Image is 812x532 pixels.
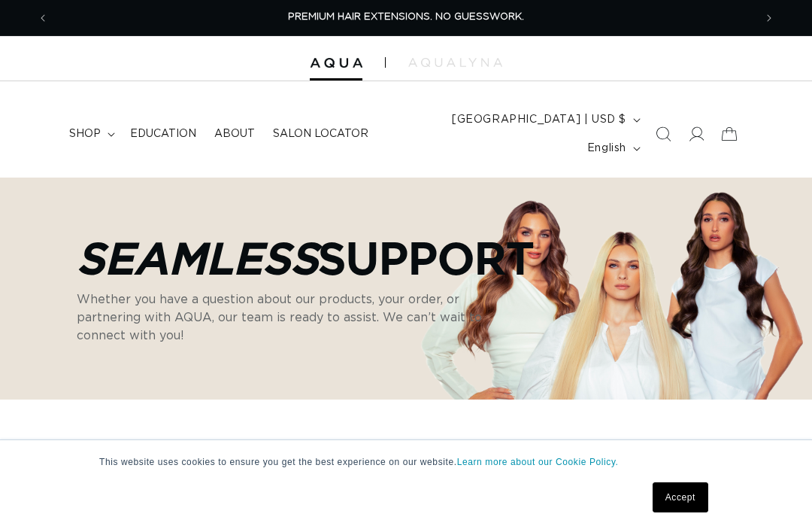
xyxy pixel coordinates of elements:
p: Whether you have a question about our products, your order, or partnering with AQUA, our team is ... [77,290,513,345]
a: Education [121,118,205,150]
span: PREMIUM HAIR EXTENSIONS. NO GUESSWORK. [288,12,524,22]
p: Support [77,232,535,283]
a: Learn more about our Cookie Policy. [457,457,619,467]
button: [GEOGRAPHIC_DATA] | USD $ [443,105,647,134]
em: Seamless [77,233,318,281]
summary: shop [60,118,121,150]
span: English [587,141,626,157]
a: Accept [653,482,708,512]
span: Salon Locator [273,127,368,141]
span: Education [130,127,196,141]
button: Next announcement [753,4,786,32]
span: About [214,127,255,141]
button: Previous announcement [26,4,59,32]
button: English [578,134,647,163]
a: Salon Locator [264,118,377,150]
img: aqualyna.com [408,58,502,67]
span: shop [69,127,101,141]
span: [GEOGRAPHIC_DATA] | USD $ [452,112,626,128]
summary: Search [647,117,680,150]
a: About [205,118,264,150]
p: This website uses cookies to ensure you get the best experience on our website. [99,455,713,469]
img: Aqua Hair Extensions [310,58,362,68]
